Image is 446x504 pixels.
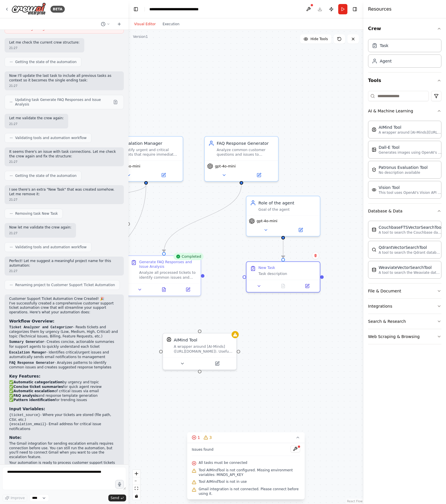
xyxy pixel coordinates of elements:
[217,140,275,146] div: FAQ Response Generator
[379,124,442,130] div: AIMind Tool
[15,211,58,216] span: Removing task New Task
[379,170,428,175] p: No description available
[178,286,198,293] button: Open in side panel
[280,239,286,258] g: Edge from affafa4f-7691-43c9-ba0c-c691fde5ee05 to aad65089-a210-471f-af9d-e0e225f07f51
[246,196,320,237] div: Role of the agentGoal of the agentgpt-4o-mini
[368,89,441,349] div: Tools
[13,394,38,398] strong: FAQ analysis
[9,422,46,426] code: {escalation_email}
[9,413,119,422] li: - Where your tickets are stored (file path, CSV, etc.)
[173,253,204,260] div: Completed
[50,6,65,13] div: BETA
[9,398,119,403] li: ✅ for trending issues
[199,460,247,465] span: All tasks must be connected
[9,340,44,344] code: Summary Generator
[9,269,119,273] div: 21:27
[199,487,300,496] span: Gmail integration is not connected. Please connect before using it.
[9,442,119,459] p: The Gmail integration for sending escalation emails requires connection before use. You can still...
[9,84,119,88] div: 21:27
[9,301,119,315] p: I've successfully created a comprehensive customer support ticket automation crew that will strea...
[379,130,442,135] p: A wrapper around [AI-Minds]([URL][DOMAIN_NAME]). Useful for when you need answers to questions fr...
[9,225,71,230] p: Now let me validate the crew again:
[380,58,392,64] div: Agent
[379,250,442,255] p: A tool to search the Qdrant database for relevant information on internal documents.
[215,164,236,169] span: gpt-4o-mini
[379,144,442,150] div: Dall-E Tool
[187,432,305,443] button: 13
[121,147,179,157] div: Identify urgent and critical tickets that require immediate escalation to senior support staff or...
[9,297,119,301] h2: Customer Support Ticket Automation Crew Created! 🎉
[9,361,54,365] code: FAQ Response Generator
[147,171,181,179] button: Open in side panel
[15,173,77,178] span: Getting the state of the automation
[15,60,77,64] span: Getting the state of the automation
[9,198,119,202] div: 21:27
[149,6,214,12] nav: breadcrumb
[199,468,300,477] span: Tool AIMindTool is not configured. Missing environment variables: MINDS_API_KEY
[379,265,442,270] div: WeaviateVectorSearchTool
[379,150,442,155] p: Generates images using OpenAI's Dall-E model.
[9,350,119,360] p: - Identifies critical/urgent issues and automatically sends email notifications to management
[200,360,234,367] button: Open in side panel
[11,496,25,500] span: Improve
[372,267,376,272] img: WeaviateVectorSearchTool
[9,435,21,440] strong: Note:
[9,122,64,126] div: 21:27
[9,422,119,431] li: - Email address for critical issue notifications
[372,167,376,172] img: PatronusEvalTool
[115,21,124,28] button: Start a new chat
[380,43,388,48] div: Task
[372,227,376,232] img: CouchbaseFTSVectorSearchTool
[139,270,197,280] div: Analyze all processed tickets to identify common issues and frequently asked questions. Create su...
[121,140,179,146] div: Escalation Manager
[133,492,140,500] button: toggle interactivity
[258,271,316,276] div: Task description
[217,147,275,157] div: Analyze common customer questions and issues to generate suggested responses for frequently asked...
[108,495,126,501] button: Send
[368,218,441,283] div: Database & Data
[9,187,119,196] p: I see there's an extra "New Task" that was created somehow. Let me remove it:
[368,314,441,329] button: Search & Research
[9,389,119,394] li: ✅ of critical issues via email
[131,21,159,28] button: Visual Editor
[9,413,40,417] code: {ticket_source}
[9,461,119,474] p: Your automation is ready to process customer support tickets and provide comprehensive analysis a...
[197,435,200,440] span: 1
[379,270,442,275] p: A tool to search the Weaviate database for relevant information on internal documents.
[133,34,148,39] div: Version 1
[9,374,40,378] strong: Key Features:
[312,252,319,259] button: Delete node
[9,160,119,164] div: 21:27
[120,164,140,169] span: gpt-4o-mini
[9,394,119,398] li: ✅ and response template generation
[115,480,124,489] button: Click to speak your automation idea
[9,325,119,339] p: - Reads tickets and categorizes them by urgency (Low, Medium, High, Critical) and topic (Technica...
[109,136,183,182] div: Escalation ManagerIdentify urgent and critical tickets that require immediate escalation to senio...
[9,231,71,235] div: 21:27
[258,265,275,270] div: New Task
[284,226,318,234] button: Open in side panel
[204,136,279,182] div: FAQ Response GeneratorAnalyze common customer questions and issues to generate suggested response...
[151,286,177,293] button: View output
[9,116,64,121] p: Let me validate the crew again:
[368,37,441,72] div: Crew
[9,150,119,159] p: It seems there's an issue with task connections. Let me check the crew again and fix the structure:
[15,97,111,107] span: Updating task Generate FAQ Responses and Issue Analysis
[9,407,45,411] strong: Input Variables:
[300,34,331,44] button: Hide Tools
[372,147,376,152] img: DallETool
[372,247,376,252] img: QdrantVectorSearchTool
[167,337,171,342] img: AIMindTool
[368,6,392,13] h4: Resources
[9,361,119,370] p: - Analyzes patterns to identify common issues and creates suggested response templates
[271,282,296,290] button: No output available
[297,282,317,290] button: Open in side panel
[379,224,442,230] div: CouchbaseFTSVectorSearchTool
[15,245,87,249] span: Validating tools and automation workflow
[9,46,80,50] div: 21:27
[161,185,244,252] g: Edge from 214e71fa-ba73-4e2f-9923-fc7a65ad6a37 to 9db11915-c744-469e-bf6d-529a79b7d102
[379,230,442,235] p: A tool to search the Couchbase database for relevant information on internal documents.
[372,187,376,192] img: VisionTool
[139,259,197,269] div: Generate FAQ Responses and Issue Analysis
[13,398,55,402] strong: Pattern identification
